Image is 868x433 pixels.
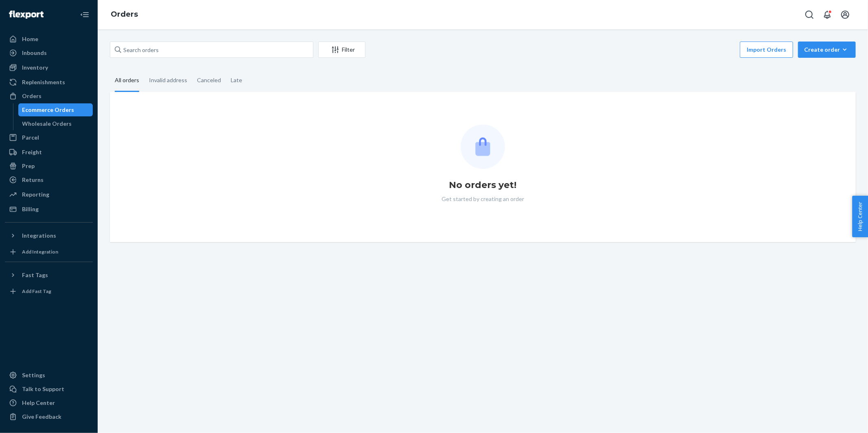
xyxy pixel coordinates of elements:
[5,383,93,396] a: Talk to Support
[5,46,93,59] a: Inbounds
[22,162,35,170] div: Prep
[318,42,365,58] button: Filter
[852,196,868,237] button: Help Center
[798,42,856,58] button: Create order
[197,70,221,91] div: Canceled
[5,131,93,144] a: Parcel
[22,78,65,86] div: Replenishments
[22,106,74,114] div: Ecommerce Orders
[18,103,93,116] a: Ecommerce Orders
[5,245,93,258] a: Add Integration
[5,160,93,173] a: Prep
[149,70,187,91] div: Invalid address
[804,46,850,54] div: Create order
[18,117,93,130] a: Wholesale Orders
[449,179,517,192] h1: No orders yet!
[22,133,39,142] div: Parcel
[801,7,818,23] button: Open Search Box
[22,190,49,199] div: Reporting
[22,63,48,72] div: Inventory
[5,229,93,242] button: Integrations
[5,203,93,216] a: Billing
[5,61,93,74] a: Inventory
[115,70,139,92] div: All orders
[22,120,72,128] div: Wholesale Orders
[5,410,93,423] button: Give Feedback
[22,271,48,279] div: Fast Tags
[77,7,93,23] button: Close Navigation
[22,248,58,255] div: Add Integration
[5,90,93,103] a: Orders
[22,385,64,393] div: Talk to Support
[22,399,55,407] div: Help Center
[5,285,93,298] a: Add Fast Tag
[111,10,138,19] a: Orders
[5,269,93,282] button: Fast Tags
[22,232,56,240] div: Integrations
[740,42,793,58] button: Import Orders
[231,70,242,91] div: Late
[5,146,93,159] a: Freight
[9,11,44,19] img: Flexport logo
[22,92,42,100] div: Orders
[5,33,93,46] a: Home
[22,49,47,57] div: Inbounds
[22,288,51,295] div: Add Fast Tag
[5,369,93,382] a: Settings
[837,7,853,23] button: Open account menu
[22,371,45,379] div: Settings
[22,205,39,213] div: Billing
[461,125,505,169] img: Empty list
[442,195,524,203] p: Get started by creating an order
[110,42,313,58] input: Search orders
[5,396,93,409] a: Help Center
[22,176,44,184] div: Returns
[819,7,835,23] button: Open notifications
[5,76,93,89] a: Replenishments
[5,188,93,201] a: Reporting
[22,148,42,156] div: Freight
[319,46,365,54] div: Filter
[104,3,144,26] ol: breadcrumbs
[5,173,93,186] a: Returns
[22,413,61,421] div: Give Feedback
[22,35,38,43] div: Home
